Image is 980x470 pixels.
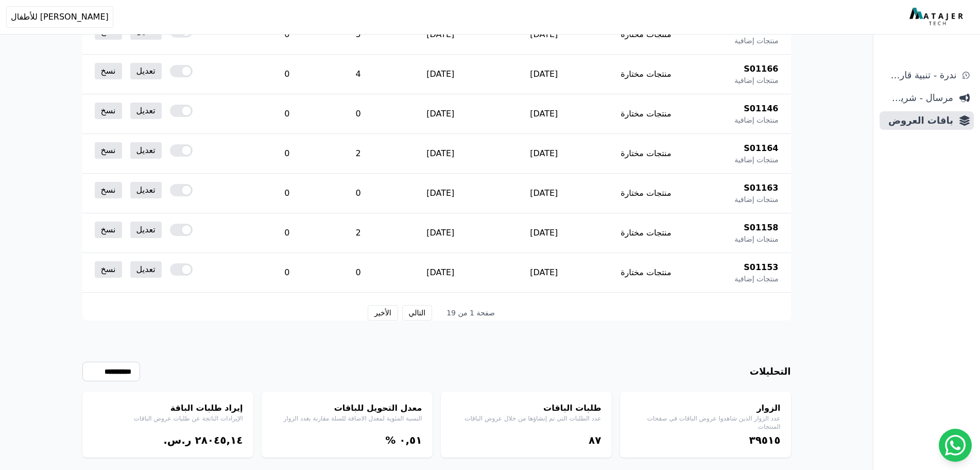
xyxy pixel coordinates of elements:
td: [DATE] [389,55,492,94]
span: منتجات إضافية [734,36,778,46]
a: نسخ [95,63,122,79]
p: عدد الطلبات التي تم إنشاؤها من خلال عروض الباقات [451,414,601,423]
button: التالي [402,305,433,321]
span: مرسال - شريط دعاية [884,91,953,105]
td: منتجات مختارة [596,134,697,174]
span: S01166 [744,63,778,75]
span: S01163 [744,182,778,194]
td: [DATE] [389,94,492,134]
td: [DATE] [389,174,492,213]
div: ٨٧ [451,433,601,447]
span: صفحة 1 من 19 [440,308,501,318]
h4: طلبات الباقات [451,402,601,414]
td: 0 [246,253,328,293]
td: [DATE] [389,213,492,253]
bdi: ۰,٥١ [399,434,422,446]
td: [DATE] [492,253,596,293]
td: منتجات مختارة [596,55,697,94]
h4: الزوار [630,402,781,414]
td: [DATE] [492,94,596,134]
span: منتجات إضافية [734,75,778,86]
button: [PERSON_NAME] للأطفال [6,6,113,28]
a: تعديل [130,222,162,238]
a: تعديل [130,182,162,198]
td: منتجات مختارة [596,94,697,134]
span: S01146 [744,103,778,115]
img: MatajerTech Logo [909,8,966,26]
td: 0 [328,253,388,293]
td: [DATE] [492,174,596,213]
span: S01153 [744,261,778,274]
td: 0 [246,94,328,134]
span: منتجات إضافية [734,115,778,125]
a: نسخ [95,261,122,278]
span: ندرة - تنبية قارب علي النفاذ [884,68,956,82]
span: ر.س. [163,434,191,446]
td: [DATE] [492,55,596,94]
p: الإيرادات الناتجة عن طلبات عروض الباقات [93,414,243,423]
div: ۳٩٥١٥ [630,433,781,447]
p: عدد الزوار الذين شاهدوا عروض الباقات في صفحات المنتجات [630,414,781,431]
a: نسخ [95,222,122,238]
a: تعديل [130,63,162,79]
span: [PERSON_NAME] للأطفال [11,11,109,23]
h4: إيراد طلبات الباقة [93,402,243,414]
td: منتجات مختارة [596,15,697,55]
td: 0 [246,174,328,213]
td: 0 [246,213,328,253]
a: نسخ [95,103,122,119]
td: 0 [246,134,328,174]
a: تعديل [130,103,162,119]
td: 0 [328,94,388,134]
td: 4 [328,55,388,94]
td: [DATE] [492,213,596,253]
h4: معدل التحويل للباقات [272,402,422,414]
span: S01158 [744,222,778,234]
span: منتجات إضافية [734,194,778,205]
a: نسخ [95,142,122,159]
td: منتجات مختارة [596,174,697,213]
h3: التحليلات [750,364,791,379]
button: الأخير [368,305,398,321]
span: S01164 [744,142,778,155]
td: 0 [246,15,328,55]
a: تعديل [130,142,162,159]
td: منتجات مختارة [596,253,697,293]
span: منتجات إضافية [734,155,778,165]
a: نسخ [95,182,122,198]
a: تعديل [130,261,162,278]
td: [DATE] [389,15,492,55]
td: 0 [246,55,328,94]
td: 0 [328,174,388,213]
td: 2 [328,213,388,253]
p: النسبة المئوية لمعدل الاضافة للسلة مقارنة بعدد الزوار [272,414,422,423]
td: [DATE] [389,253,492,293]
td: [DATE] [492,15,596,55]
span: منتجات إضافية [734,274,778,284]
td: [DATE] [389,134,492,174]
td: منتجات مختارة [596,213,697,253]
td: [DATE] [492,134,596,174]
span: منتجات إضافية [734,234,778,244]
td: 5 [328,15,388,55]
td: 2 [328,134,388,174]
span: % [385,434,396,446]
span: باقات العروض [884,113,953,128]
bdi: ٢٨۰٤٥,١٤ [195,434,243,446]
